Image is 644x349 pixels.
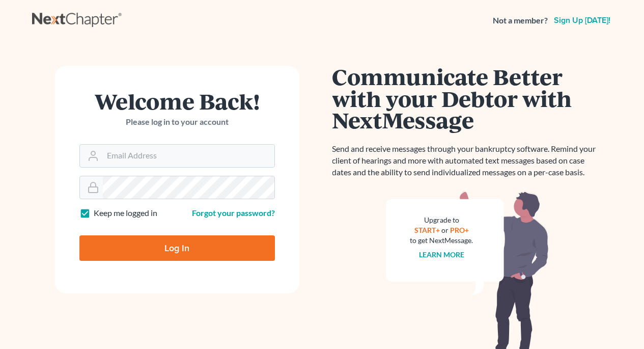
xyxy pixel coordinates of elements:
div: Upgrade to [410,215,473,225]
a: Learn more [419,250,464,259]
strong: Not a member? [493,15,548,26]
a: START+ [414,226,440,234]
a: Forgot your password? [192,208,275,218]
a: Sign up [DATE]! [552,16,612,24]
p: Send and receive messages through your bankruptcy software. Remind your client of hearings and mo... [332,143,602,178]
a: PRO+ [450,226,469,234]
label: Keep me logged in [94,207,157,219]
input: Log In [79,235,275,261]
div: to get NextMessage. [410,235,473,246]
p: Please log in to your account [79,116,275,128]
input: Email Address [103,145,274,167]
h1: Communicate Better with your Debtor with NextMessage [332,66,602,131]
h1: Welcome Back! [79,90,275,112]
span: or [441,226,449,234]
